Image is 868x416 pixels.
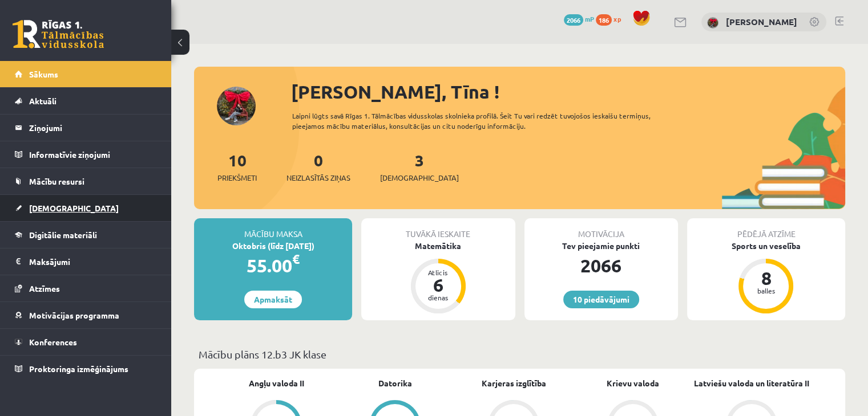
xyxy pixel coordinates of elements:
div: Motivācija [524,218,678,240]
a: Konferences [15,329,157,355]
a: Matemātika Atlicis 6 dienas [361,240,515,315]
a: Angļu valoda II [249,377,304,389]
a: Sports un veselība 8 balles [687,240,845,315]
div: Sports un veselība [687,240,845,252]
div: balles [749,287,783,294]
div: [PERSON_NAME], Tīna ! [291,78,845,105]
a: Karjeras izglītība [482,377,546,389]
a: Datorika [378,377,412,389]
legend: Informatīvie ziņojumi [29,141,157,168]
div: Matemātika [361,240,515,252]
span: Atzīmes [29,283,60,293]
span: Konferences [29,337,77,347]
div: Tuvākā ieskaite [361,218,515,240]
p: Mācību plāns 12.b3 JK klase [199,346,841,362]
span: Proktoringa izmēģinājums [29,364,128,374]
a: Rīgas 1. Tālmācības vidusskola [13,20,104,48]
span: mP [585,14,594,23]
a: Ziņojumi [15,115,157,141]
span: 186 [596,14,612,26]
div: dienas [421,294,455,301]
a: 10 piedāvājumi [563,291,639,308]
a: Latviešu valoda un literatūra II [694,377,809,389]
a: 0Neizlasītās ziņas [286,150,350,183]
a: Digitālie materiāli [15,222,157,248]
a: Proktoringa izmēģinājums [15,356,157,382]
a: Mācību resursi [15,168,157,194]
span: Mācību resursi [29,176,84,186]
a: Aktuāli [15,88,157,114]
a: Atzīmes [15,275,157,301]
span: Digitālie materiāli [29,230,97,240]
div: 8 [749,269,783,287]
a: 186 xp [596,14,627,23]
div: Atlicis [421,269,455,276]
a: Apmaksāt [244,291,302,308]
span: Priekšmeti [217,172,257,183]
span: [DEMOGRAPHIC_DATA] [29,203,119,213]
a: Sākums [15,61,157,87]
a: Motivācijas programma [15,302,157,328]
a: 10Priekšmeti [217,150,257,183]
span: [DEMOGRAPHIC_DATA] [380,172,459,183]
span: 2066 [564,14,583,26]
span: xp [613,14,621,23]
a: Krievu valoda [607,377,659,389]
legend: Maksājumi [29,248,157,275]
div: Mācību maksa [194,218,352,240]
div: Laipni lūgts savā Rīgas 1. Tālmācības vidusskolas skolnieka profilā. Šeit Tu vari redzēt tuvojošo... [292,111,683,131]
div: 55.00 [194,252,352,279]
a: Informatīvie ziņojumi [15,141,157,168]
a: [DEMOGRAPHIC_DATA] [15,195,157,221]
span: Sākums [29,69,58,79]
a: 3[DEMOGRAPHIC_DATA] [380,150,459,183]
div: 6 [421,276,455,294]
a: 2066 mP [564,14,594,23]
span: € [292,251,300,267]
div: Pēdējā atzīme [687,218,845,240]
div: Tev pieejamie punkti [524,240,678,252]
div: Oktobris (līdz [DATE]) [194,240,352,252]
img: Tīna Šneidere [707,17,718,28]
a: [PERSON_NAME] [726,16,797,27]
a: Maksājumi [15,248,157,275]
legend: Ziņojumi [29,115,157,141]
span: Aktuāli [29,96,56,106]
span: Neizlasītās ziņas [286,172,350,183]
span: Motivācijas programma [29,310,119,320]
div: 2066 [524,252,678,279]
